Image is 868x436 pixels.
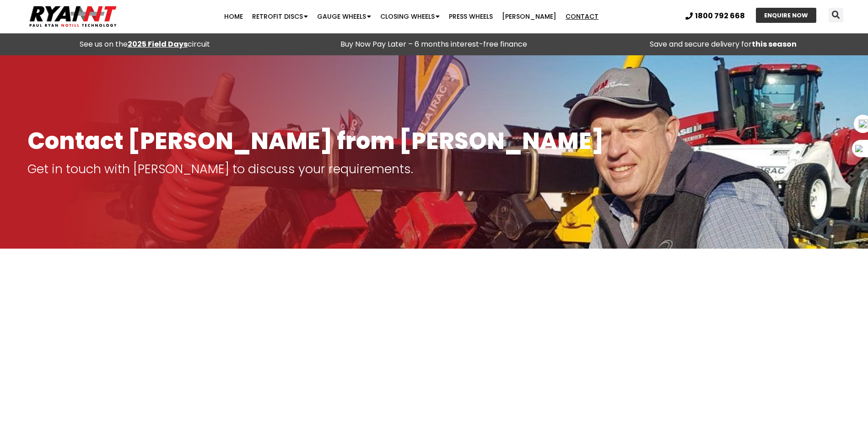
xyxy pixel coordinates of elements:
a: Home [220,7,248,26]
a: 1800 792 668 [685,12,745,20]
div: See us on the circuit [5,38,285,51]
img: Ryan NT logo [27,2,119,31]
a: Contact [561,7,603,26]
div: Search [829,8,843,22]
iframe: 134 Golf Course Road, Horsham [178,278,690,415]
a: [PERSON_NAME] [497,7,561,26]
span: 1800 792 668 [695,12,745,20]
span: ENQUIRE NOW [764,12,808,18]
p: Buy Now Pay Later – 6 months interest-free finance [294,38,574,51]
p: Get in touch with [PERSON_NAME] to discuss your requirements. [27,163,841,175]
strong: this season [752,39,797,49]
a: Press Wheels [444,7,497,26]
nav: Menu [168,7,654,26]
h1: Contact [PERSON_NAME] from [PERSON_NAME] [27,128,841,154]
p: Save and secure delivery for [583,38,863,51]
a: Closing Wheels [376,7,444,26]
a: ENQUIRE NOW [756,8,816,23]
a: 2025 Field Days [128,39,188,49]
a: Gauge Wheels [313,7,376,26]
a: Retrofit Discs [248,7,313,26]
